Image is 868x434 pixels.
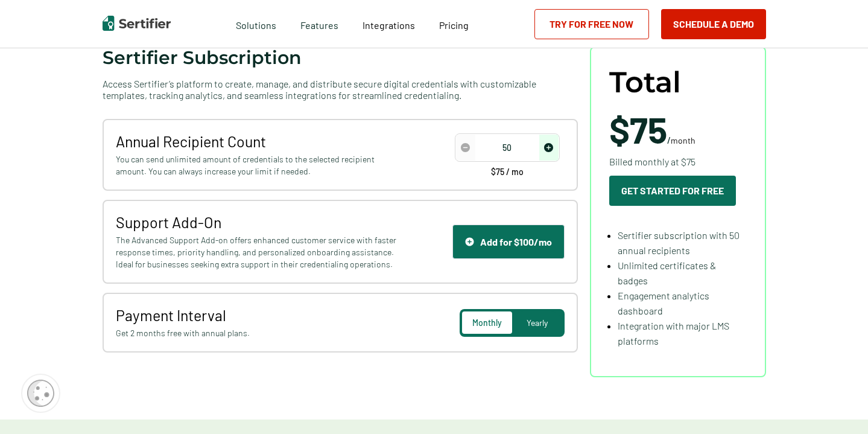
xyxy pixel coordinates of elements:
span: Unlimited certificates & badges [618,260,716,286]
img: Increase Icon [544,143,553,152]
span: Pricing [439,19,469,31]
span: Monthly [472,318,502,328]
span: Total [609,66,681,99]
span: Access Sertifier’s platform to create, manage, and distribute secure digital credentials with cus... [103,78,578,101]
span: Sertifier Subscription [103,46,302,69]
span: You can send unlimited amount of credentials to the selected recipient amount. You can always inc... [116,153,400,177]
span: Integrations [363,19,415,31]
span: Yearly [527,318,548,328]
a: Pricing [439,16,469,31]
img: Cookie Popup Icon [27,380,54,407]
a: Try for Free Now [534,9,649,39]
span: increase number [539,135,559,161]
span: Sertifier subscription with 50 annual recipients [618,229,740,256]
span: Engagement analytics dashboard [618,290,709,316]
span: $75 [609,107,667,151]
span: Features [300,16,338,31]
img: Decrease Icon [461,143,470,152]
span: Annual Recipient Count [116,132,400,150]
img: Sertifier | Digital Credentialing Platform [103,16,171,31]
span: Get 2 months free with annual plans. [116,327,400,339]
span: month [671,135,695,145]
span: / [609,111,695,147]
span: Payment Interval [116,306,400,324]
span: decrease number [456,135,475,161]
img: Support Icon [465,237,474,246]
button: Schedule a Demo [661,9,766,39]
button: Support IconAdd for $100/mo [452,225,565,259]
div: Add for $100/mo [465,236,552,247]
button: Get Started For Free [609,176,736,206]
span: Solutions [236,16,276,31]
span: Billed monthly at $75 [609,154,695,169]
span: Integration with major LMS platforms [618,320,729,346]
span: Support Add-On [116,213,400,231]
span: $75 / mo [491,168,524,176]
a: Integrations [363,16,415,31]
iframe: Chat Widget [808,376,868,434]
span: The Advanced Support Add-on offers enhanced customer service with faster response times, priority... [116,234,400,270]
